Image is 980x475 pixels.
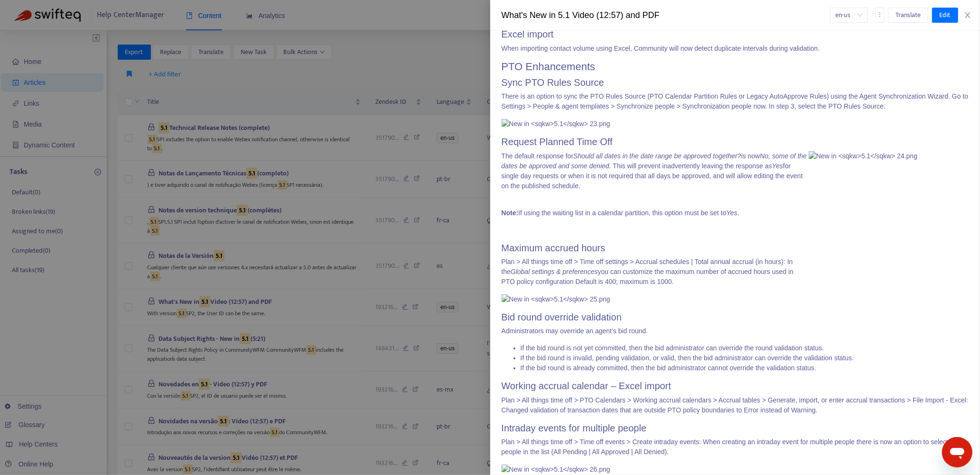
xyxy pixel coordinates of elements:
p: Plan > All things time off > PTO Calendars > Working accrual calendars > Accrual tables > Generat... [502,395,969,415]
h2: Maximum accrued hours [502,242,969,254]
strong: Note: [502,209,519,217]
button: more [875,8,885,23]
em: Yes [726,209,737,217]
p: Administrators may override an agent’s bid round. [502,326,969,336]
h2: Sync PTO Rules Source [502,77,969,88]
img: New in <sqkw>5.1</sqkw> 25.png [502,294,610,304]
li: If the bid round is already committed, then the bid administrator cannot override the validation ... [521,363,969,373]
img: New in <sqkw>5.1</sqkw> 26.png [502,465,610,475]
em: Global settings & preferences [511,268,598,275]
button: Close [961,11,974,20]
span: Edit [940,10,951,20]
p: If using the waiting list in a calendar partition, this option must be set to . [502,198,969,218]
div: What's New in 5.1 Video (12:57) and PDF [502,9,830,22]
span: close [964,11,971,19]
p: When importing contact volume using Excel, Community will now detect duplicate intervals during v... [502,44,969,54]
li: If the bid round is invalid, pending validation, or valid, then the bid administrator can overrid... [521,353,969,363]
span: Translate [896,10,921,20]
button: Translate [888,8,928,23]
li: If the bid round is not yet committed, then the bid administrator can override the round validati... [521,343,969,353]
em: Should all dates in the date range be approved together? [573,152,741,160]
img: New in <sqkw>5.1</sqkw> 23.png [502,119,610,129]
p: Plan > All things time off > Time off settings > Accrual schedules | Total annual accrual (in hou... [502,257,969,287]
h2: Excel import [502,28,969,40]
h2: Request Planned Time Off [502,136,969,147]
h2: Intraday events for multiple people [502,422,969,434]
h1: PTO Enhancements [502,61,969,73]
h2: Bid round override validation [502,311,969,323]
span: more [877,11,883,18]
p: Plan > All things time off > Time off events > Create intraday events: When creating an intraday ... [502,437,969,457]
p: The default response for is now . This will prevent inadvertently leaving the response as for sin... [502,151,969,191]
em: No, some of the dates be approved and some denied [502,152,807,170]
iframe: Button to launch messaging window [942,437,972,467]
p: There is an option to sync the PTO Rules Source (PTO Calendar Partition Rules or Legacy AutoAppro... [502,91,969,111]
button: Edit [932,8,958,23]
em: Yes [772,162,783,170]
span: en-us [836,8,862,22]
img: New in <sqkw>5.1</sqkw> 24.png [809,151,964,285]
h2: Working accrual calendar – Excel import [502,380,969,392]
